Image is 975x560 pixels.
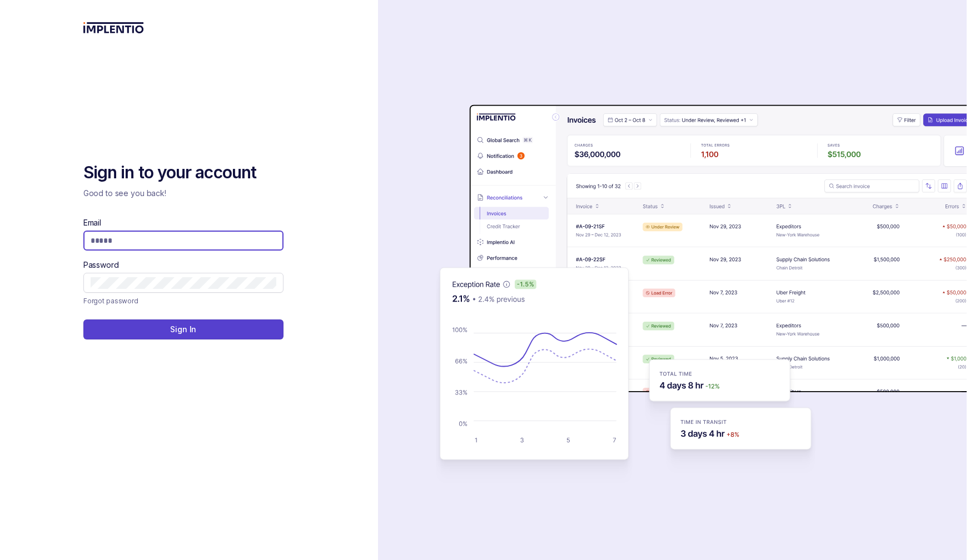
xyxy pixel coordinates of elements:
[83,295,138,306] p: Forgot password
[83,162,283,184] h2: Sign in to your account
[83,295,138,306] a: Link Forgot password
[83,188,283,199] p: Good to see you back!
[83,22,144,33] img: logo
[83,259,119,271] label: Password
[170,324,196,335] p: Sign In
[83,319,283,339] button: Sign In
[83,217,101,228] label: Email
